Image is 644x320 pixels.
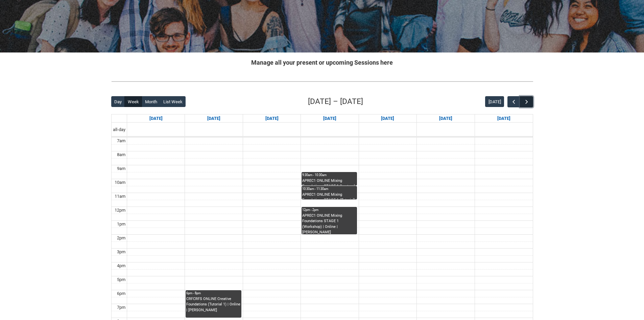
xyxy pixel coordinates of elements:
div: APREC1 ONLINE Mixing Foundations STAGE 1 (Tutorial) | Online | [PERSON_NAME] [302,192,356,199]
button: Week [124,96,142,107]
div: 11am [113,193,127,200]
button: List Week [160,96,186,107]
img: REDU_GREY_LINE [111,78,533,85]
div: 2pm [116,235,127,241]
div: 10:30am - 11:30am [302,187,356,191]
a: Go to September 16, 2025 [264,114,280,123]
a: Go to September 14, 2025 [148,114,164,123]
div: APREC1 ONLINE Mixing Foundations STAGE 1 (Lecture) | Online | [PERSON_NAME] [302,178,356,186]
button: [DATE] [485,96,504,107]
div: 8am [116,151,127,158]
button: Next Week [520,96,533,107]
a: Go to September 18, 2025 [380,114,396,123]
h2: [DATE] – [DATE] [308,96,363,107]
div: CRFCRFS ONLINE Creative Foundations (Tutorial 1) | Online | [PERSON_NAME] [186,296,240,313]
button: Previous Week [507,96,520,107]
div: 4pm [116,262,127,269]
div: 6pm [116,290,127,297]
div: 7am [116,137,127,144]
button: Month [142,96,160,107]
h2: Manage all your present or upcoming Sessions here [111,58,533,67]
div: 1pm [116,221,127,228]
div: 5pm [116,276,127,283]
div: 10am [113,179,127,186]
div: 3pm [116,249,127,255]
a: Go to September 20, 2025 [496,114,512,123]
a: Go to September 15, 2025 [206,114,222,123]
div: 12pm - 2pm [302,208,356,212]
div: 6pm - 8pm [186,291,240,296]
button: Day [111,96,125,107]
a: Go to September 19, 2025 [438,114,454,123]
a: Go to September 17, 2025 [322,114,338,123]
div: 9am [116,165,127,172]
div: 9:30am - 10:30am [302,173,356,177]
div: 7pm [116,304,127,311]
span: all-day [112,126,127,133]
div: 12pm [113,207,127,214]
div: APREC1 ONLINE Mixing Foundations STAGE 1 (Workshop) | Online | [PERSON_NAME] [302,213,356,234]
